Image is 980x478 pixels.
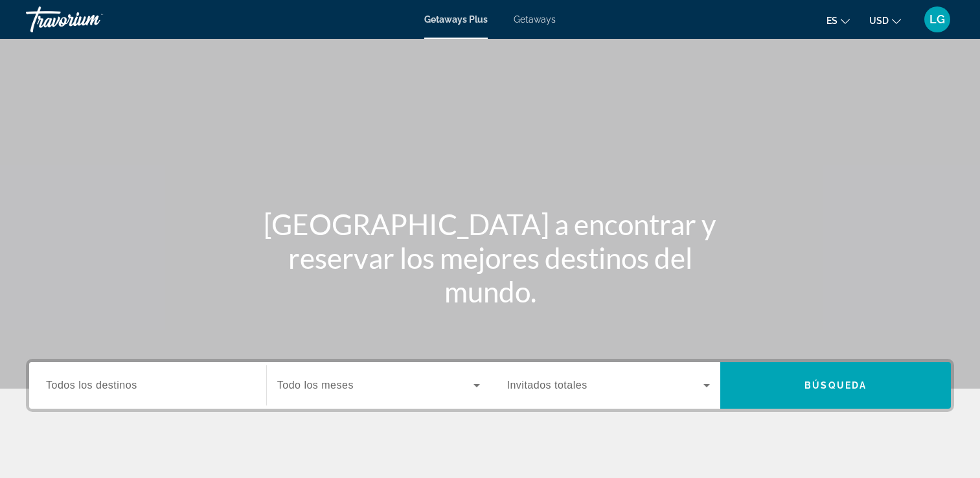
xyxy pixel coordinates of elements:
[46,378,249,394] input: Select destination
[804,380,867,391] span: Búsqueda
[507,380,587,391] span: Invitados totales
[920,6,954,33] button: User Menu
[29,362,951,409] div: Search widget
[514,14,556,25] a: Getaways
[720,362,951,409] button: Search
[869,11,901,30] button: Change currency
[869,16,889,26] span: USD
[424,14,488,25] a: Getaways Plus
[277,380,354,391] span: Todo los meses
[826,11,850,30] button: Change language
[26,3,155,36] a: Travorium
[46,380,137,391] span: Todos los destinos
[826,16,838,26] span: es
[929,13,945,26] span: LG
[247,207,733,308] h1: [GEOGRAPHIC_DATA] a encontrar y reservar los mejores destinos del mundo.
